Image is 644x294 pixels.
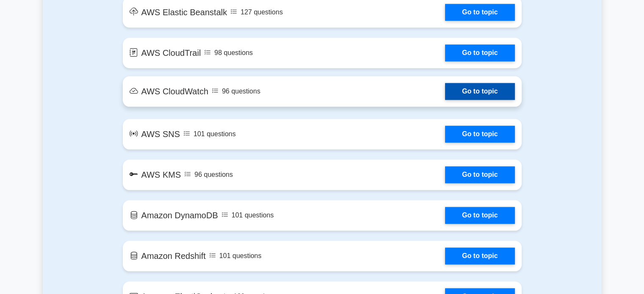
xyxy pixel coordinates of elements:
a: Go to topic [445,44,514,61]
a: Go to topic [445,207,514,224]
a: Go to topic [445,247,514,264]
a: Go to topic [445,126,514,143]
a: Go to topic [445,83,514,100]
a: Go to topic [445,4,514,21]
a: Go to topic [445,166,514,183]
